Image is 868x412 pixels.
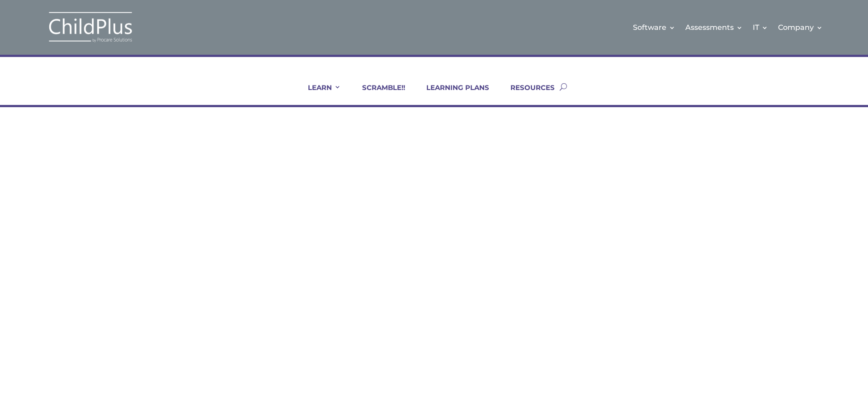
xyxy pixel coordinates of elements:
a: Assessments [685,9,743,46]
a: Company [778,9,823,46]
a: Software [633,9,675,46]
a: LEARN [297,83,341,105]
a: LEARNING PLANS [415,83,489,105]
a: SCRAMBLE!! [351,83,405,105]
a: RESOURCES [499,83,555,105]
a: IT [753,9,768,46]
